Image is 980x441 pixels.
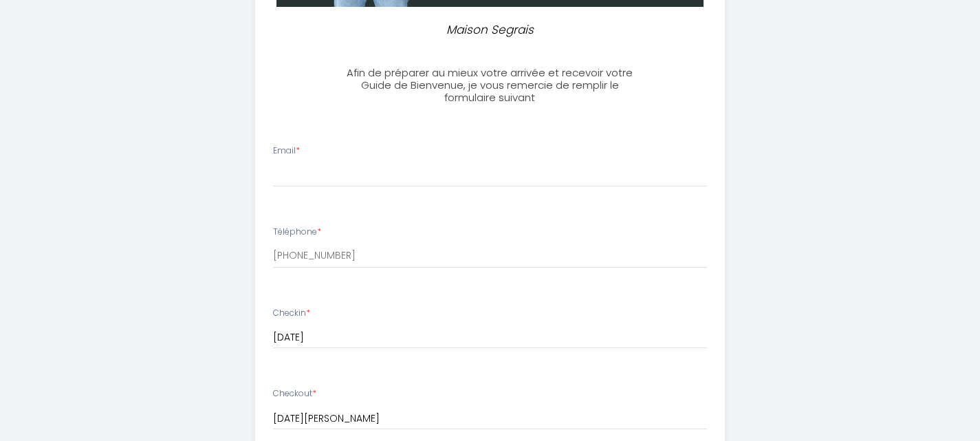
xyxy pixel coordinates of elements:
label: Checkout [273,387,316,400]
label: Checkin [273,307,310,320]
h3: Afin de préparer au mieux votre arrivée et recevoir votre Guide de Bienvenue, je vous remercie de... [337,67,643,104]
label: Email [273,144,300,158]
p: Maison Segrais [343,21,638,39]
label: Téléphone [273,226,321,239]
